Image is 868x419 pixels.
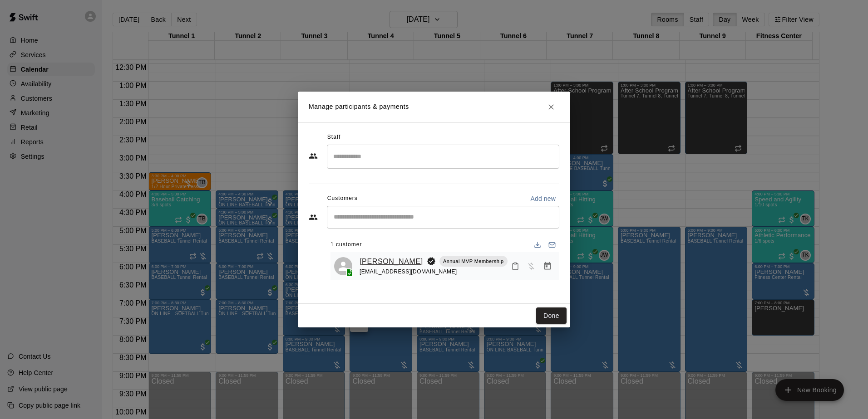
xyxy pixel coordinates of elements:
[530,194,556,203] p: Add new
[334,257,352,275] div: Steven Rodriguez
[545,238,559,252] button: Email participants
[427,257,436,266] svg: Booking Owner
[360,256,423,268] a: [PERSON_NAME]
[543,99,559,115] button: Close
[327,145,559,169] div: Search staff
[327,206,559,229] div: Start typing to search customers...
[443,258,504,265] p: Annual MVP Membership
[309,102,409,112] p: Manage participants & payments
[309,151,318,161] svg: Staff
[536,307,567,324] button: Done
[539,258,556,274] button: Manage bookings & payment
[527,191,559,206] button: Add new
[309,213,318,222] svg: Customers
[330,238,362,252] span: 1 customer
[327,130,340,145] span: Staff
[530,238,545,252] button: Download list
[523,262,539,269] span: Has not paid
[360,268,457,275] span: [EMAIL_ADDRESS][DOMAIN_NAME]
[327,191,358,206] span: Customers
[508,258,523,274] button: Mark attendance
